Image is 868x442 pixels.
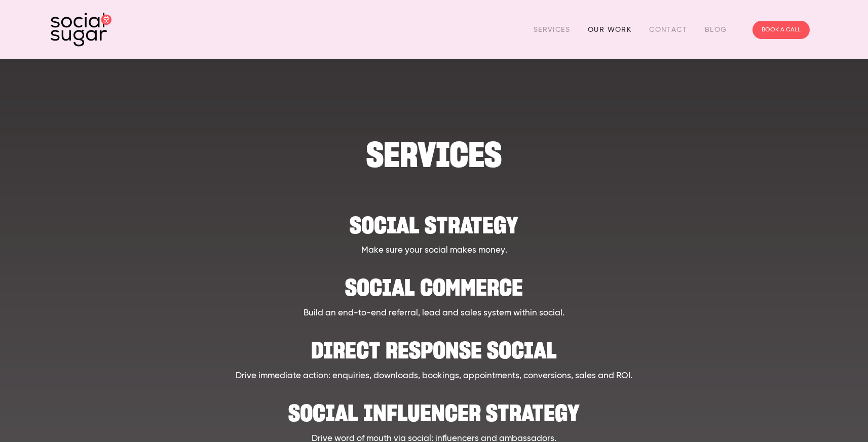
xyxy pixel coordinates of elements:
[103,370,765,383] p: Drive immediate action: enquiries, downloads, bookings, appointments, conversions, sales and ROI.
[103,205,765,235] h2: Social strategy
[51,13,111,47] img: SocialSugar
[103,139,765,170] h1: SERVICES
[103,205,765,257] a: Social strategy Make sure your social makes money.
[103,267,765,298] h2: Social Commerce
[588,22,631,37] a: Our Work
[103,267,765,319] a: Social Commerce Build an end-to-end referral, lead and sales system within social.
[103,392,765,423] h2: Social influencer strategy
[103,307,765,320] p: Build an end-to-end referral, lead and sales system within social.
[103,330,765,382] a: Direct Response Social Drive immediate action: enquiries, downloads, bookings, appointments, conv...
[534,22,570,37] a: Services
[705,22,727,37] a: Blog
[752,21,810,39] a: BOOK A CALL
[103,244,765,257] p: Make sure your social makes money.
[649,22,687,37] a: Contact
[103,330,765,360] h2: Direct Response Social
